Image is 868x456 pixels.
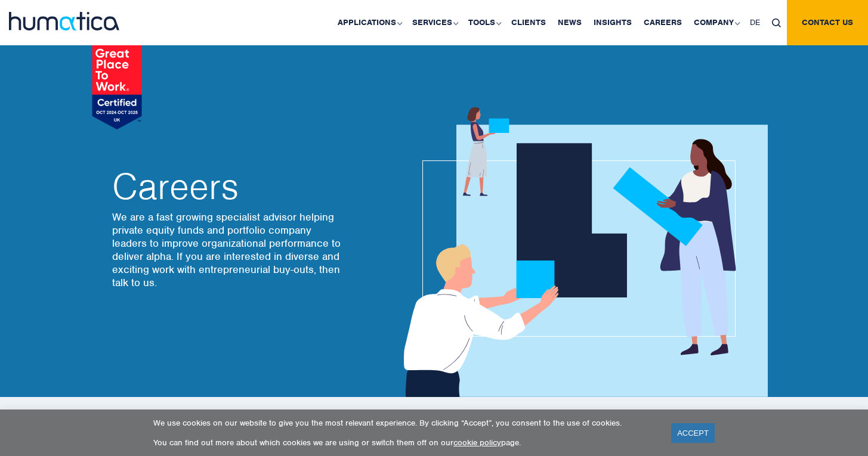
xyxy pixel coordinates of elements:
[750,17,760,27] span: DE
[393,107,768,397] img: about_banner1
[671,423,715,443] a: ACCEPT
[453,438,501,448] a: cookie policy
[112,210,345,289] p: We are a fast growing specialist advisor helping private equity funds and portfolio company leade...
[112,169,345,204] h2: Careers
[153,438,656,448] p: You can find out more about which cookies we are using or switch them off on our page.
[9,12,119,30] img: logo
[772,18,781,27] img: search_icon
[153,418,656,428] p: We use cookies on our website to give you the most relevant experience. By clicking “Accept”, you...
